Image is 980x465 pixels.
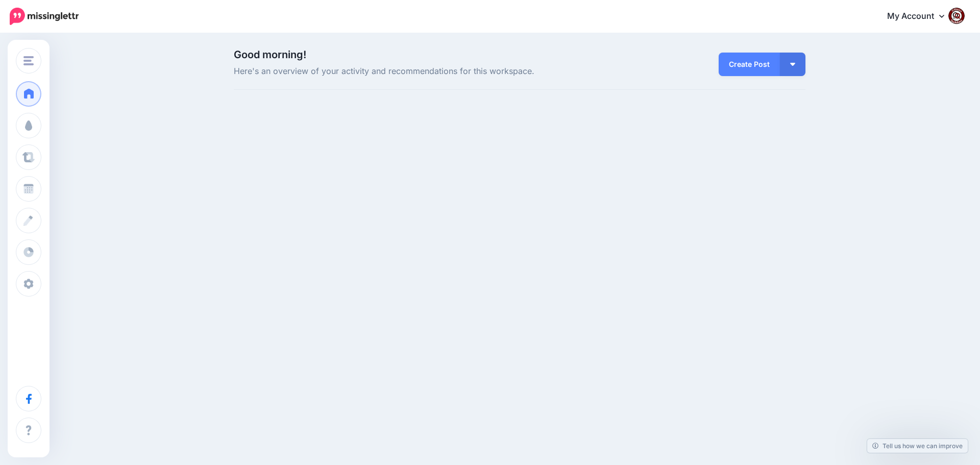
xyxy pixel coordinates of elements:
[23,56,34,65] img: menu.png
[790,63,795,66] img: arrow-down-white.png
[10,8,79,25] img: Missinglettr
[719,53,780,76] a: Create Post
[867,439,968,453] a: Tell us how we can improve
[234,48,306,61] span: Good morning!
[877,4,965,29] a: My Account
[234,65,610,78] span: Here's an overview of your activity and recommendations for this workspace.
